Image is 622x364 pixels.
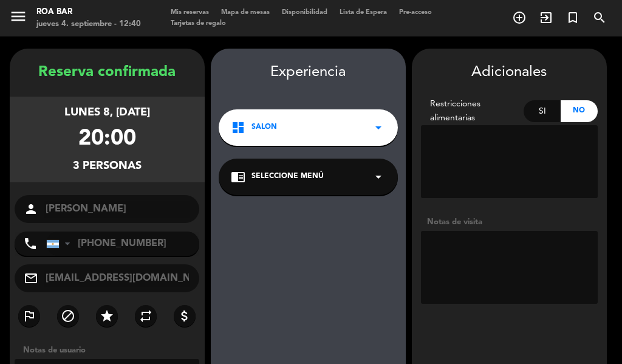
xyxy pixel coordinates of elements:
[177,309,192,323] i: attach_money
[231,120,245,135] i: dashboard
[539,10,553,25] i: exit_to_app
[24,202,38,216] i: person
[211,61,406,84] div: Experiencia
[36,18,141,30] div: jueves 4. septiembre - 12:40
[215,9,276,16] span: Mapa de mesas
[23,236,38,251] i: phone
[9,7,27,30] button: menu
[47,232,75,255] div: Argentina: +54
[61,309,75,323] i: block
[393,9,438,16] span: Pre-acceso
[24,271,38,286] i: mail_outline
[592,10,607,25] i: search
[231,170,245,184] i: chrome_reader_mode
[138,309,153,323] i: repeat
[512,10,527,25] i: add_circle_outline
[276,9,333,16] span: Disponibilidad
[421,97,524,125] div: Restricciones alimentarias
[17,344,205,357] div: Notas de usuario
[64,104,150,122] div: lunes 8, [DATE]
[371,170,386,184] i: arrow_drop_down
[524,100,561,122] div: Si
[421,216,598,228] div: Notas de visita
[561,100,598,122] div: No
[9,7,27,26] i: menu
[73,157,142,175] div: 3 personas
[566,10,580,25] i: turned_in_not
[10,61,205,84] div: Reserva confirmada
[251,171,324,183] span: Seleccione Menú
[421,61,598,84] div: Adicionales
[22,309,36,323] i: outlined_flag
[78,122,136,157] div: 20:00
[251,122,277,134] span: SALON
[165,9,215,16] span: Mis reservas
[165,20,232,27] span: Tarjetas de regalo
[36,6,141,18] div: ROA BAR
[100,309,114,323] i: star
[371,120,386,135] i: arrow_drop_down
[333,9,393,16] span: Lista de Espera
